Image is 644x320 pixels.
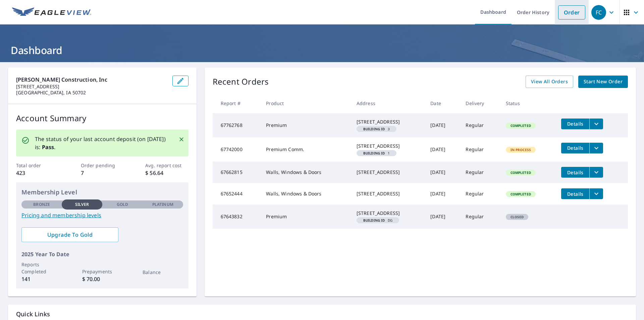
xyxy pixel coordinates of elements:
[584,78,623,86] span: Start New Order
[213,76,269,88] p: Recent Orders
[565,169,585,176] span: Details
[21,261,62,275] p: Reports Completed
[357,143,420,149] div: [STREET_ADDRESS]
[589,119,603,129] button: filesDropdownBtn-67762768
[145,162,188,169] p: Avg. report cost
[359,127,394,131] span: 3
[561,167,589,178] button: detailsBtn-67662815
[16,84,167,90] p: [STREET_ADDRESS]
[565,191,585,197] span: Details
[425,162,460,183] td: [DATE]
[16,310,628,318] p: Quick Links
[357,210,420,217] div: [STREET_ADDRESS]
[75,201,89,208] p: Silver
[81,162,124,169] p: Order pending
[589,167,603,178] button: filesDropdownBtn-67662815
[261,162,351,183] td: Walls, Windows & Doors
[506,215,528,219] span: Closed
[33,201,50,208] p: Bronze
[12,7,91,17] img: EV Logo
[357,169,420,176] div: [STREET_ADDRESS]
[357,119,420,125] div: [STREET_ADDRESS]
[21,250,183,258] p: 2025 Year To Date
[425,137,460,162] td: [DATE]
[363,127,385,131] em: Building ID
[213,162,261,183] td: 67662815
[506,147,535,152] span: In Process
[357,190,420,197] div: [STREET_ADDRESS]
[16,76,167,84] p: [PERSON_NAME] Construction, Inc
[213,93,261,113] th: Report #
[261,113,351,137] td: Premium
[16,169,59,177] p: 423
[363,151,385,155] em: Building ID
[261,204,351,229] td: Premium
[16,112,189,124] p: Account Summary
[460,113,500,137] td: Regular
[213,137,261,162] td: 67742000
[213,113,261,137] td: 67762768
[35,135,170,151] p: The status of your last account deposit (on [DATE]) is: .
[506,170,535,175] span: Completed
[359,151,394,155] span: 1
[213,204,261,229] td: 67643832
[82,268,122,275] p: Prepayments
[460,137,500,162] td: Regular
[578,76,628,88] a: Start New Order
[152,201,173,208] p: Platinum
[460,162,500,183] td: Regular
[589,143,603,153] button: filesDropdownBtn-67742000
[460,93,500,113] th: Delivery
[425,93,460,113] th: Date
[21,227,118,242] a: Upgrade To Gold
[561,188,589,199] button: detailsBtn-67652444
[81,169,124,177] p: 7
[261,93,351,113] th: Product
[261,137,351,162] td: Premium Comm.
[213,183,261,204] td: 67652444
[351,93,425,113] th: Address
[261,183,351,204] td: Walls, Windows & Doors
[27,231,113,238] span: Upgrade To Gold
[506,123,535,128] span: Completed
[425,204,460,229] td: [DATE]
[425,113,460,137] td: [DATE]
[8,43,636,57] h1: Dashboard
[82,275,122,283] p: $ 70.00
[359,219,396,222] span: DG
[565,121,585,127] span: Details
[363,219,385,222] em: Building ID
[425,183,460,204] td: [DATE]
[526,76,573,88] a: View All Orders
[16,90,167,96] p: [GEOGRAPHIC_DATA], IA 50702
[21,188,183,197] p: Membership Level
[21,211,183,219] a: Pricing and membership levels
[460,183,500,204] td: Regular
[21,275,62,283] p: 141
[561,143,589,153] button: detailsBtn-67742000
[591,5,606,20] div: FC
[117,201,128,208] p: Gold
[177,135,186,144] button: Close
[460,204,500,229] td: Regular
[506,192,535,196] span: Completed
[42,143,54,151] b: Pass
[558,5,585,19] a: Order
[143,269,183,276] p: Balance
[500,93,556,113] th: Status
[145,169,188,177] p: $ 56.64
[561,119,589,129] button: detailsBtn-67762768
[589,188,603,199] button: filesDropdownBtn-67652444
[16,162,59,169] p: Total order
[565,145,585,151] span: Details
[531,78,568,86] span: View All Orders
